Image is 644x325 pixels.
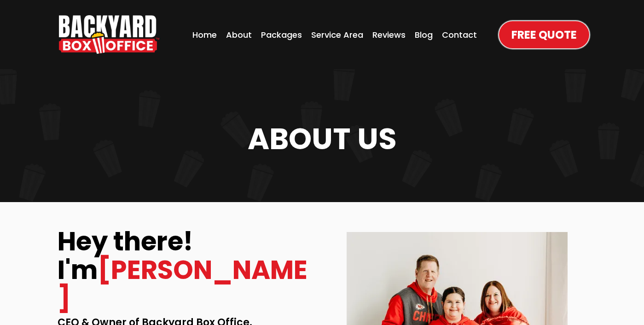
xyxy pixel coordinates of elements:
span: [PERSON_NAME] [58,252,307,317]
a: https://www.backyardboxoffice.com [59,15,159,54]
a: Blog [412,26,435,44]
a: Service Area [308,26,366,44]
a: About [223,26,255,44]
a: Contact [439,26,480,44]
h1: About Us [55,124,589,154]
a: Packages [258,26,305,44]
img: Backyard Box Office [59,15,159,54]
a: Reviews [370,26,408,44]
a: Home [190,26,220,44]
p: I'm [58,256,320,313]
h1: Hey there! [58,227,320,256]
span: Free Quote [511,27,577,43]
a: Free Quote [499,21,589,48]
